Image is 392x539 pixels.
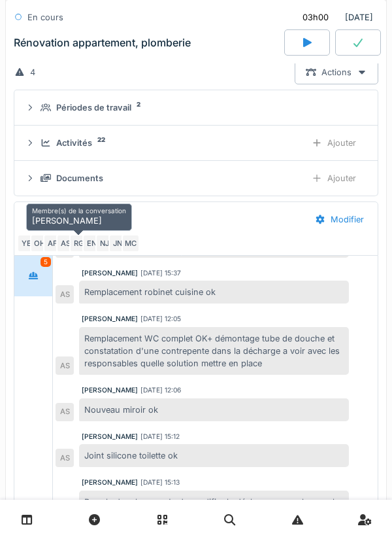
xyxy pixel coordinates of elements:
div: 03h00 [302,11,329,24]
div: [PERSON_NAME] [82,314,138,324]
div: AF [43,234,61,252]
div: AS [56,285,74,304]
div: [PERSON_NAME] [82,268,138,278]
div: AS [56,356,74,375]
div: Documents [56,172,103,184]
div: MC [122,234,140,252]
div: Rénovation appartement, plomberie [14,37,191,49]
div: Activités [56,137,92,149]
div: Remplacement WC complet OK+ démontage tube de douche et constatation d'une contrepente dans la dé... [79,327,349,375]
div: [PERSON_NAME] [26,203,132,230]
div: AS [56,234,74,252]
div: [PERSON_NAME] [82,432,138,442]
div: 4 [30,66,35,78]
div: [PERSON_NAME] [82,478,138,487]
summary: Périodes de travail2 [20,96,372,120]
div: [DATE] [291,5,378,29]
div: NJ [95,234,114,252]
div: Périodes de travail [56,101,131,114]
div: Joint silicone toilette ok [79,444,349,467]
div: Remplacement robinet cuisine ok [79,281,349,304]
summary: DocumentsAjouter [20,166,372,190]
div: RG [69,234,88,252]
div: [PERSON_NAME] [82,385,138,395]
div: [DATE] 12:05 [140,314,181,324]
div: YE [17,234,35,252]
summary: Activités22Ajouter [20,131,372,155]
h6: Membre(s) de la conversation [32,207,126,215]
div: OH [30,234,48,252]
div: AS [56,449,74,467]
div: Ajouter [301,166,367,190]
div: Ajouter [301,131,367,155]
div: [DATE] 15:12 [140,432,180,442]
div: Nouveau miroir ok [79,398,349,421]
div: 5 [41,257,51,267]
div: [DATE] 15:37 [140,268,181,278]
div: Actions [295,60,378,84]
div: [DATE] 12:06 [140,385,181,395]
div: En cours [27,11,63,24]
div: EN [82,234,101,252]
div: AS [56,403,74,421]
div: Pour la douche, on n'a du modifier la décharge pour changer le positionnement du tube comme vu av... [79,491,349,526]
div: JN [108,234,127,252]
div: [DATE] 15:13 [140,478,180,487]
div: Modifier [304,207,375,232]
